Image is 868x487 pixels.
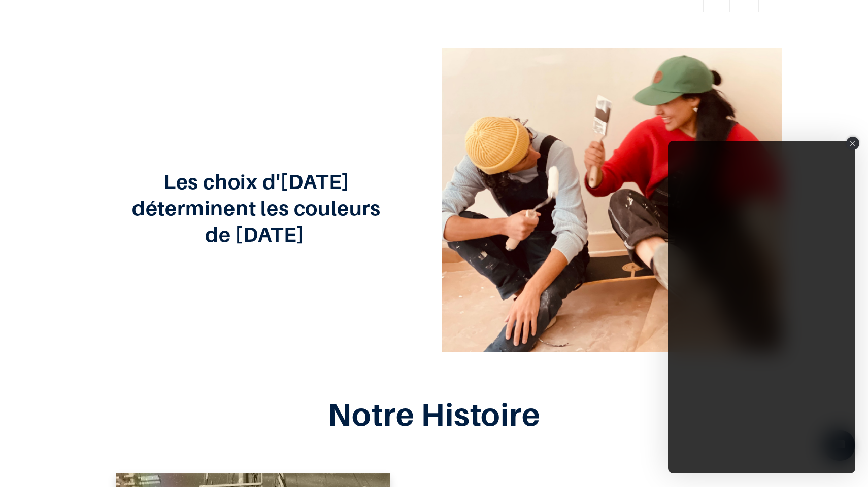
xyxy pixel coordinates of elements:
[86,170,426,193] h2: Les choix d'[DATE]
[327,395,540,433] font: Notre Histoire
[846,137,859,150] div: Close
[86,223,426,245] h2: de [DATE]
[668,141,855,473] div: Tolstoy #3 modal
[9,9,39,39] button: Open chat widget
[86,197,426,219] h2: déterminent les couleurs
